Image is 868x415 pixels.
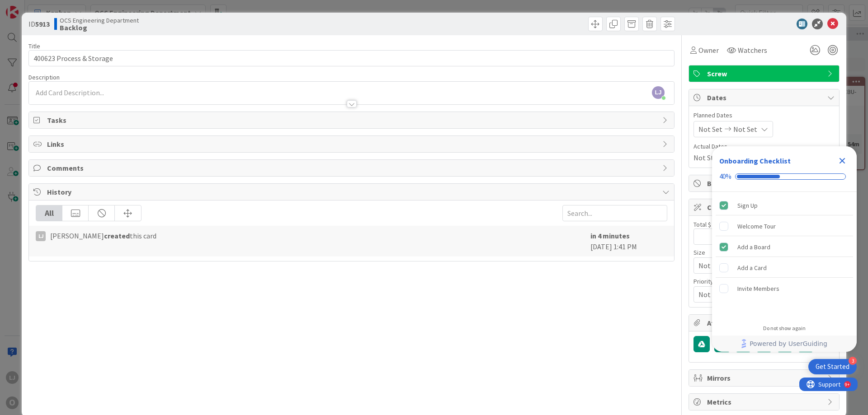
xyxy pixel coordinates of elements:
[693,278,835,284] div: Priority
[652,86,665,99] span: LJ
[816,362,849,371] div: Get Started
[35,19,50,28] b: 5913
[716,279,853,298] div: Invite Members is incomplete.
[50,230,156,241] span: [PERSON_NAME] this card
[693,111,835,120] span: Planned Dates
[707,317,823,328] span: Attachments
[36,205,62,221] div: All
[104,231,130,240] b: created
[707,68,823,79] span: Screw
[693,152,741,163] span: Not Started Yet
[719,173,849,181] div: Checklist progress: 40%
[693,220,711,228] label: Total $
[737,200,758,211] div: Sign Up
[733,124,757,135] span: Not Set
[716,196,853,215] div: Sign Up is complete.
[28,42,40,50] label: Title
[47,139,658,149] span: Links
[712,192,857,319] div: Checklist items
[60,17,139,24] span: OCS Engineering Department
[698,45,719,56] span: Owner
[716,237,853,257] div: Add a Board is complete.
[590,231,630,240] b: in 4 minutes
[719,173,731,181] div: 40%
[763,325,806,332] div: Do not show again
[698,259,814,272] span: Not Set
[707,92,823,103] span: Dates
[60,24,139,31] b: Backlog
[46,4,50,11] div: 9+
[47,115,658,126] span: Tasks
[808,359,857,374] div: Open Get Started checklist, remaining modules: 3
[707,202,823,213] span: Custom Fields
[590,230,667,252] div: [DATE] 1:41 PM
[36,231,46,241] div: LJ
[738,45,767,56] span: Watchers
[737,221,776,232] div: Welcome Tour
[707,396,823,407] span: Metrics
[47,187,658,197] span: History
[698,288,814,301] span: Not Set
[562,205,667,221] input: Search...
[47,163,658,173] span: Comments
[737,283,779,294] div: Invite Members
[737,242,770,252] div: Add a Board
[28,19,50,29] span: ID
[28,73,60,81] span: Description
[750,338,827,349] span: Powered by UserGuiding
[28,50,675,66] input: type card name here...
[707,178,823,189] span: Block
[849,357,857,365] div: 3
[693,142,835,151] span: Actual Dates
[719,155,791,166] div: Onboarding Checklist
[835,154,849,168] div: Close Checklist
[712,336,857,352] div: Footer
[693,249,835,256] div: Size
[698,124,722,135] span: Not Set
[19,1,41,12] span: Support
[707,373,823,383] span: Mirrors
[717,336,852,352] a: Powered by UserGuiding
[712,146,857,352] div: Checklist Container
[716,258,853,278] div: Add a Card is incomplete.
[737,262,767,273] div: Add a Card
[716,216,853,236] div: Welcome Tour is incomplete.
